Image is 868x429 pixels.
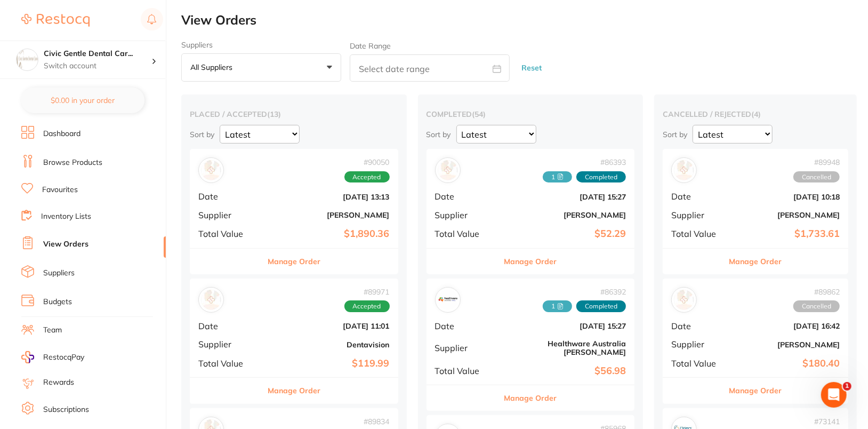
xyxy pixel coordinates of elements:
[793,171,840,183] span: Cancelled
[198,192,259,201] span: Date
[350,42,391,50] label: Date Range
[504,228,626,240] b: $52.29
[435,192,496,201] span: Date
[576,171,626,183] span: Completed
[268,193,389,201] b: [DATE] 13:13
[733,340,840,349] b: [PERSON_NAME]
[518,54,545,82] button: Reset
[268,340,389,349] b: Dentavision
[543,288,626,296] span: # 86392
[44,49,151,59] h4: Civic Gentle Dental Care
[190,149,398,274] div: Henry Schein Halas#90050AcceptedDate[DATE] 13:13Supplier[PERSON_NAME]Total Value$1,890.36Manage O...
[663,130,687,139] p: Sort by
[43,239,89,250] a: View Orders
[674,160,694,180] img: Henry Schein Halas
[181,41,341,49] label: Suppliers
[268,378,320,403] button: Manage Order
[21,351,84,363] a: RestocqPay
[435,321,496,331] span: Date
[576,300,626,312] span: Completed
[504,249,557,274] button: Manage Order
[190,279,398,404] div: Dentavision#89971AcceptedDate[DATE] 11:01SupplierDentavisionTotal Value$119.99Manage Order
[504,385,557,411] button: Manage Order
[43,352,84,363] span: RestocqPay
[181,13,868,28] h2: View Orders
[344,300,390,312] span: Accepted
[543,300,572,312] span: Received
[671,192,725,201] span: Date
[435,229,496,239] span: Total Value
[504,339,626,356] b: Healthware Australia [PERSON_NAME]
[674,290,694,310] img: Henry Schein Halas
[268,228,389,240] b: $1,890.36
[190,109,398,119] h2: placed / accepted ( 13 )
[43,268,75,279] a: Suppliers
[268,322,389,330] b: [DATE] 11:01
[821,382,847,408] iframe: Intercom live chat
[438,160,458,180] img: Adam Dental
[344,417,390,426] span: # 89834
[733,193,840,201] b: [DATE] 10:18
[344,158,390,166] span: # 90050
[198,321,259,331] span: Date
[43,377,74,388] a: Rewards
[17,49,38,70] img: Civic Gentle Dental Care
[41,211,91,222] a: Inventory Lists
[729,249,782,274] button: Manage Order
[344,171,390,183] span: Accepted
[671,339,725,349] span: Supplier
[504,211,626,219] b: [PERSON_NAME]
[43,404,89,415] a: Subscriptions
[190,62,237,72] p: All suppliers
[201,160,221,180] img: Henry Schein Halas
[733,211,840,219] b: [PERSON_NAME]
[729,378,782,403] button: Manage Order
[44,61,151,71] p: Switch account
[733,358,840,369] b: $180.40
[504,322,626,330] b: [DATE] 15:27
[43,129,81,139] a: Dashboard
[198,359,259,368] span: Total Value
[198,339,259,349] span: Supplier
[733,322,840,330] b: [DATE] 16:42
[198,210,259,220] span: Supplier
[268,358,389,369] b: $119.99
[198,229,259,239] span: Total Value
[21,351,34,363] img: RestocqPay
[663,109,848,119] h2: cancelled / rejected ( 4 )
[350,54,510,82] input: Select date range
[793,288,840,296] span: # 89862
[427,130,451,139] p: Sort by
[268,211,389,219] b: [PERSON_NAME]
[671,229,725,239] span: Total Value
[427,109,635,119] h2: completed ( 54 )
[268,249,320,274] button: Manage Order
[190,130,214,139] p: Sort by
[797,417,840,426] span: # 73141
[43,157,102,168] a: Browse Products
[671,359,725,368] span: Total Value
[435,210,496,220] span: Supplier
[21,88,144,113] button: $0.00 in your order
[671,210,725,220] span: Supplier
[843,382,851,391] span: 1
[793,300,840,312] span: Cancelled
[344,288,390,296] span: # 89971
[438,290,458,310] img: Healthware Australia Ridley
[43,297,72,307] a: Budgets
[504,193,626,201] b: [DATE] 15:27
[21,8,90,33] a: Restocq Logo
[435,343,496,353] span: Supplier
[42,185,78,195] a: Favourites
[21,14,90,27] img: Restocq Logo
[793,158,840,166] span: # 89948
[733,228,840,240] b: $1,733.61
[201,290,221,310] img: Dentavision
[543,171,572,183] span: Received
[435,366,496,376] span: Total Value
[504,366,626,377] b: $56.98
[671,321,725,331] span: Date
[43,325,62,336] a: Team
[181,53,341,82] button: All suppliers
[543,158,626,166] span: # 86393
